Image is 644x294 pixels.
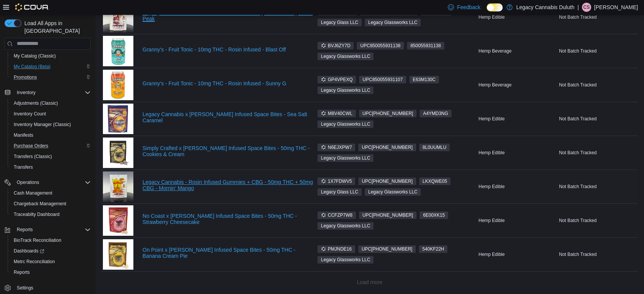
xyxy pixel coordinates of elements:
[8,151,94,162] button: Transfers (Classic)
[317,154,373,162] span: Legacy Glassworks LLC
[11,246,47,256] a: Dashboards
[103,70,133,100] img: Granny's - Fruit Tonic - 10mg THC - Rosin Infused - Sunny G
[362,76,402,83] span: UPC 850055931107
[8,188,94,198] button: Cash Management
[11,131,91,140] span: Manifests
[14,283,36,292] a: Settings
[14,225,36,234] button: Reports
[365,188,421,196] span: Legacy Glassworks LLC
[11,246,91,256] span: Dashboards
[11,163,36,172] a: Transfers
[594,3,638,12] p: [PERSON_NAME]
[11,210,91,219] span: Traceabilty Dashboard
[477,182,557,191] div: Hemp Edible
[8,246,94,256] a: Dashboards
[317,177,355,185] span: 1X7FDWV5
[11,73,40,82] a: Promotions
[354,275,386,290] button: Load more
[11,268,33,277] a: Reports
[317,19,362,26] span: Legacy Glass LLC
[17,285,33,291] span: Settings
[14,111,46,117] span: Inventory Count
[17,179,39,185] span: Operations
[557,114,638,123] div: Not Batch Tracked
[15,3,49,11] img: Cova
[11,257,58,266] a: Metrc Reconciliation
[103,36,133,66] img: Granny's - Fruit Tonic - 10mg THC - Rosin Infused - Blast Off
[8,119,94,130] button: Inventory Manager (Classic)
[11,131,36,140] a: Manifests
[17,227,33,233] span: Reports
[8,198,94,209] button: Chargeback Management
[11,152,55,161] a: Transfers (Classic)
[11,120,74,129] a: Inventory Manager (Classic)
[321,42,350,49] span: BVJ6ZY7D
[14,153,52,160] span: Transfers (Classic)
[321,256,370,263] span: Legacy Glassworks LLC
[11,152,91,161] span: Transfers (Classic)
[8,51,94,61] button: My Catalog (Classic)
[317,53,373,60] span: Legacy Glassworks LLC
[362,178,412,185] span: UPC [PHONE_NUMBER]
[14,178,42,187] button: Operations
[103,2,133,32] img: Legacy Cannabis - Rosin Infused Gummies - 50mg THC - Pomegranate Peak
[423,110,448,117] span: A4YMD3NG
[8,141,94,151] button: Purchase Orders
[368,189,417,195] span: Legacy Glassworks LLC
[557,13,638,22] div: Not Batch Tracked
[14,248,44,254] span: Dashboards
[317,211,356,219] span: CCFZP7W8
[477,46,557,56] div: Hemp Beverage
[487,3,503,11] input: Dark Mode
[457,3,480,11] span: Feedback
[423,144,447,151] span: 8L0UUMLU
[368,19,417,26] span: Legacy Glassworks LLC
[410,42,441,49] span: 850055931138
[14,201,66,207] span: Chargeback Management
[11,257,91,266] span: Metrc Reconciliation
[14,74,37,80] span: Promotions
[360,42,400,49] span: UPC 850055931138
[321,19,358,26] span: Legacy Glass LLC
[103,239,133,270] img: On Point x Cornell - Rosin Infused Space Bites - 50mg THC - Banana Cream Pie
[17,89,35,96] span: Inventory
[11,163,91,172] span: Transfers
[557,182,638,191] div: Not Batch Tracked
[103,137,133,168] img: Simply Crafted x Cornell - Rosin Infused Space Bites - 50mg THC - Cookies & Cream
[14,164,33,170] span: Transfers
[317,222,373,230] span: Legacy Glassworks LLC
[103,104,133,134] img: Legacy Cannabis x Cornell - Rosin Infused Space Bites - Sea Salt Caramel
[357,42,404,50] span: UPC850055931138
[317,42,354,50] span: BVJ6ZY7D
[143,111,314,123] a: Legacy Cannabis x [PERSON_NAME] Infused Space Bites - Sea Salt Caramel
[103,171,133,202] img: Legacy Cannabis - Rosin Infused Gummies + CBG - 50mg THC + 50mg CBG - Mornin' Mango
[11,109,91,118] span: Inventory Count
[362,110,413,117] span: UPC [PHONE_NUMBER]
[11,109,49,118] a: Inventory Count
[14,100,58,106] span: Adjustments (Classic)
[2,177,94,188] button: Operations
[8,235,94,246] button: BioTrack Reconciliation
[317,86,373,94] span: Legacy Glassworks LLC
[14,283,91,292] span: Settings
[321,189,358,195] span: Legacy Glass LLC
[582,3,591,12] div: Calvin Stuart
[11,62,54,71] a: My Catalog (Beta)
[423,212,445,219] span: 6E00XK15
[321,246,352,252] span: PMJNDE16
[419,177,451,185] span: LKXQWE05
[422,246,444,252] span: 540KF22H
[8,72,94,83] button: Promotions
[14,259,55,265] span: Metrc Reconciliation
[14,211,59,217] span: Traceabilty Dashboard
[317,120,373,128] span: Legacy Glassworks LLC
[419,245,447,253] span: 540KF22H
[2,282,94,293] button: Settings
[11,141,51,150] a: Purchase Orders
[477,114,557,123] div: Hemp Edible
[357,278,383,286] span: Load more
[321,222,370,229] span: Legacy Glassworks LLC
[362,144,412,151] span: UPC [PHONE_NUMBER]
[11,141,91,150] span: Purchase Orders
[2,87,94,98] button: Inventory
